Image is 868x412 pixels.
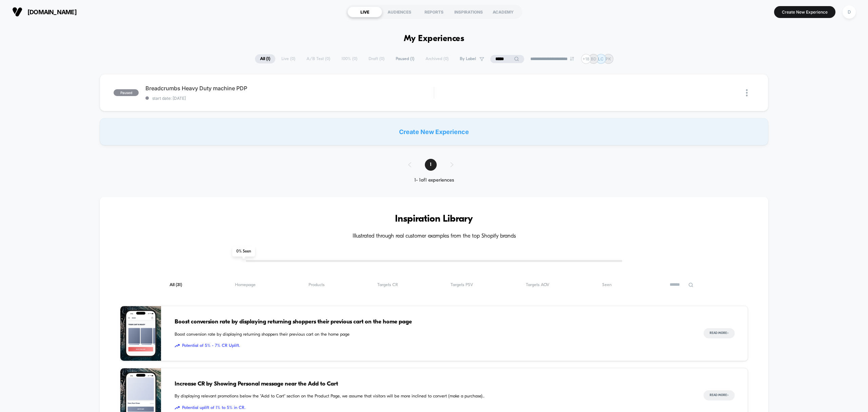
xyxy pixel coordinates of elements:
[232,246,255,257] span: 0 % Seen
[581,54,591,64] div: + 18
[175,318,690,326] span: Boost conversion rate by displaying returning shoppers their previous cart on the home page
[145,85,434,92] span: Breadcrumbs Heavy Duty machine PDP
[309,282,324,287] span: Products
[486,6,520,17] div: ACADEMY
[602,282,612,287] span: Seen
[570,57,574,61] img: end
[145,96,434,101] span: start date: [DATE]
[425,159,437,171] span: 1
[451,282,473,287] span: Targets PSV
[460,56,476,61] span: By Label
[704,390,735,400] button: Read More>
[170,282,182,287] span: All
[175,405,690,411] span: Potential uplift of 1% to 5% in CR.
[841,5,858,19] button: D
[10,6,79,17] button: [DOMAIN_NAME]
[526,282,549,287] span: Targets AOV
[175,342,690,349] span: Potential of 5% - 7% CR Uplift.
[606,56,611,61] p: PK
[120,214,748,225] h3: Inspiration Library
[451,6,486,17] div: INSPIRATIONS
[391,54,419,63] span: Paused ( 1 )
[843,5,856,19] div: D
[114,89,139,96] span: paused
[176,283,182,287] span: ( 31 )
[591,56,596,61] p: BD
[401,177,467,183] div: 1 - 1 of 1 experiences
[704,328,735,338] button: Read More>
[120,233,748,240] h4: Illustrated through real customer examples from the top Shopify brands
[175,393,690,400] span: By displaying relevant promotions below the "Add to Cart" section on the Product Page, we assume ...
[774,6,835,18] button: Create New Experience
[175,331,690,338] span: Boost conversion rate by displaying returning shoppers their previous cart on the home page
[746,89,748,96] img: close
[417,6,451,17] div: REPORTS
[377,282,398,287] span: Targets CR
[12,7,22,17] img: Visually logo
[27,8,77,16] span: [DOMAIN_NAME]
[175,380,690,389] span: Increase CR by Showing Personal message near the Add to Cart
[348,6,382,17] div: LIVE
[100,118,768,145] div: Create New Experience
[255,54,275,63] span: All ( 1 )
[235,282,256,287] span: Homepage
[120,306,161,361] img: Boost conversion rate by displaying returning shoppers their previous cart on the home page
[404,34,465,44] h1: My Experiences
[598,56,604,61] p: LC
[382,6,417,17] div: AUDIENCES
